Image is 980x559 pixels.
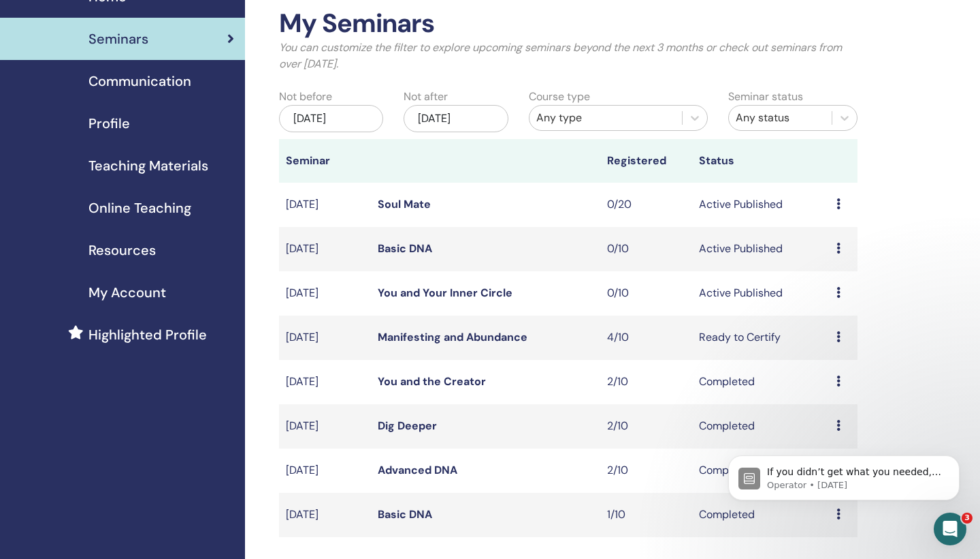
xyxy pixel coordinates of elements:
[279,8,857,40] h2: My Seminars
[692,139,830,183] th: Status
[600,271,692,316] td: 0/10
[692,227,830,271] td: Active Published
[404,105,508,132] div: [DATE]
[88,324,207,345] span: Highlighted Profile
[600,493,692,537] td: 1/10
[88,198,191,218] span: Online Teaching
[529,89,590,105] label: Course type
[88,71,191,91] span: Communication
[378,507,432,522] a: Basic DNA
[934,513,966,545] iframe: Intercom live chat
[378,286,512,300] a: You and Your Inner Circle
[536,110,675,126] div: Any type
[279,139,371,183] th: Seminar
[600,404,692,449] td: 2/10
[279,183,371,227] td: [DATE]
[692,449,830,493] td: Completed
[728,89,803,105] label: Seminar status
[962,513,973,524] span: 3
[279,227,371,271] td: [DATE]
[88,113,130,134] span: Profile
[600,139,692,183] th: Registered
[600,449,692,493] td: 2/10
[404,89,448,105] label: Not after
[279,449,371,493] td: [DATE]
[279,271,371,316] td: [DATE]
[600,227,692,271] td: 0/10
[378,197,431,211] a: Soul Mate
[736,110,825,126] div: Any status
[600,316,692,360] td: 4/10
[279,89,332,105] label: Not before
[692,404,830,449] td: Completed
[88,240,156,260] span: Resources
[279,360,371,404] td: [DATE]
[600,360,692,404] td: 2/10
[279,493,371,537] td: [DATE]
[88,282,166,303] span: My Account
[708,427,980,522] iframe: Intercom notifications message
[692,493,830,537] td: Completed
[692,360,830,404] td: Completed
[692,316,830,360] td: Ready to Certify
[378,419,437,433] a: Dig Deeper
[88,155,208,176] span: Teaching Materials
[378,330,527,344] a: Manifesting and Abundance
[600,183,692,227] td: 0/20
[378,374,486,389] a: You and the Creator
[88,29,148,49] span: Seminars
[279,105,383,132] div: [DATE]
[279,316,371,360] td: [DATE]
[692,183,830,227] td: Active Published
[692,271,830,316] td: Active Published
[378,463,457,477] a: Advanced DNA
[279,40,857,72] p: You can customize the filter to explore upcoming seminars beyond the next 3 months or check out s...
[279,404,371,449] td: [DATE]
[378,241,432,256] a: Basic DNA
